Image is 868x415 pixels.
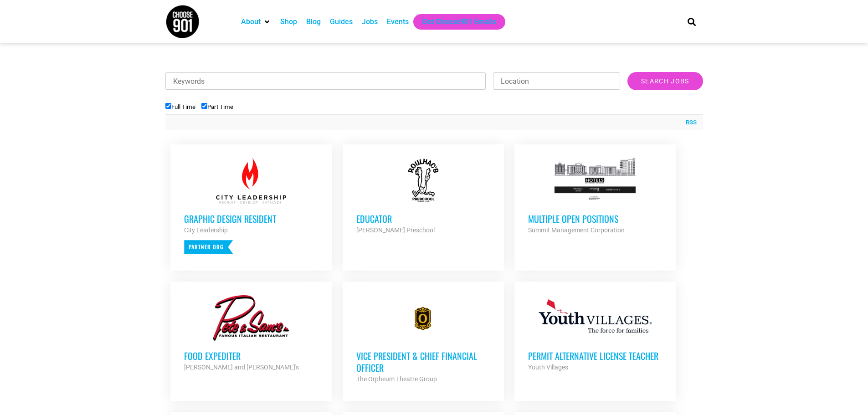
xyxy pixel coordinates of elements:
[201,103,207,109] input: Part Time
[356,213,490,225] h3: Educator
[528,226,625,234] strong: Summit Management Corporation
[681,118,697,127] a: RSS
[343,282,504,398] a: Vice President & Chief Financial Officer The Orpheum Theatre Group
[184,226,228,234] strong: City Leadership
[493,72,620,90] input: Location
[514,282,676,386] a: Permit Alternative License Teacher Youth Villages
[528,213,662,225] h3: Multiple Open Positions
[184,240,233,254] p: Partner Org
[165,103,195,110] label: Full Time
[201,103,233,110] label: Part Time
[241,16,261,27] a: About
[387,16,409,27] a: Events
[170,144,332,267] a: Graphic Design Resident City Leadership Partner Org
[627,72,703,90] input: Search Jobs
[330,16,353,27] a: Guides
[165,103,171,109] input: Full Time
[306,16,321,27] a: Blog
[184,364,299,371] strong: [PERSON_NAME] and [PERSON_NAME]'s
[184,350,318,362] h3: Food Expediter
[170,282,332,386] a: Food Expediter [PERSON_NAME] and [PERSON_NAME]'s
[362,16,378,27] a: Jobs
[184,213,318,225] h3: Graphic Design Resident
[684,14,699,29] div: Search
[356,226,435,234] strong: [PERSON_NAME] Preschool
[514,144,676,249] a: Multiple Open Positions Summit Management Corporation
[165,72,486,90] input: Keywords
[280,16,297,27] a: Shop
[528,350,662,362] h3: Permit Alternative License Teacher
[236,14,672,30] nav: Main nav
[356,350,490,374] h3: Vice President & Chief Financial Officer
[528,364,568,371] strong: Youth Villages
[236,14,276,30] div: About
[422,16,496,27] a: Get Choose901 Emails
[356,375,437,383] strong: The Orpheum Theatre Group
[343,144,504,249] a: Educator [PERSON_NAME] Preschool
